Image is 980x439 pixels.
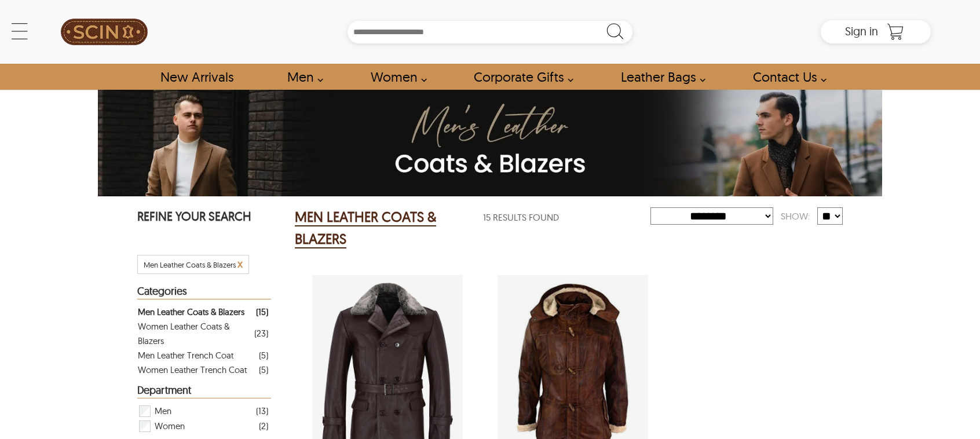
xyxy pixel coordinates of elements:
a: Shop Women Leather Jackets [357,64,433,90]
div: ( 5 ) [259,363,268,377]
span: x [237,257,243,270]
img: Shop Men's Leather Coats | Men's Leather Blazers [98,90,882,196]
h2: MEN LEATHER COATS & BLAZERS [295,208,436,248]
div: Heading Filter Men Leather Coats & Blazers by Department [137,385,271,398]
a: Shop Leather Bags [608,64,712,90]
a: shop men's leather jackets [274,64,330,90]
div: Men Leather Coats & Blazers [138,305,244,319]
span: Filter Men Leather Coats & Blazers [144,260,236,269]
div: Men Leather Trench Coat [138,348,233,363]
a: Shop New Arrivals [147,64,246,90]
img: SCIN [61,6,148,58]
a: Filter Women Leather Coats & Blazers [138,319,268,348]
a: Shop Leather Corporate Gifts [460,64,580,90]
div: Heading Filter Men Leather Coats & Blazers by Categories [137,286,271,299]
a: Cancel Filter [237,260,243,269]
a: Filter Men Leather Trench Coat [138,348,268,363]
div: ( 2 ) [259,419,268,433]
div: Filter Men Men Leather Coats & Blazers [138,404,268,419]
span: Sign in [845,24,878,38]
div: ( 23 ) [254,326,268,341]
div: Show: [773,206,817,226]
span: Men [155,404,171,419]
span: 15 Results Found [483,210,559,225]
a: Shopping Cart [884,23,907,41]
div: ( 13 ) [256,404,268,418]
div: Women Leather Trench Coat [138,363,247,377]
div: Men Leather Coats & Blazers 15 Results Found [295,206,651,250]
a: Filter Men Leather Coats & Blazers [138,305,268,319]
div: ( 5 ) [259,348,268,363]
a: Filter Women Leather Trench Coat [138,363,268,377]
a: Sign in [845,28,878,37]
span: Women [155,419,185,434]
div: Women Leather Coats & Blazers [138,319,254,348]
div: ( 15 ) [256,305,268,319]
a: contact-us [740,64,833,90]
div: Filter Women Men Leather Coats & Blazers [138,419,268,434]
p: REFINE YOUR SEARCH [137,208,271,227]
a: SCIN [49,6,159,58]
